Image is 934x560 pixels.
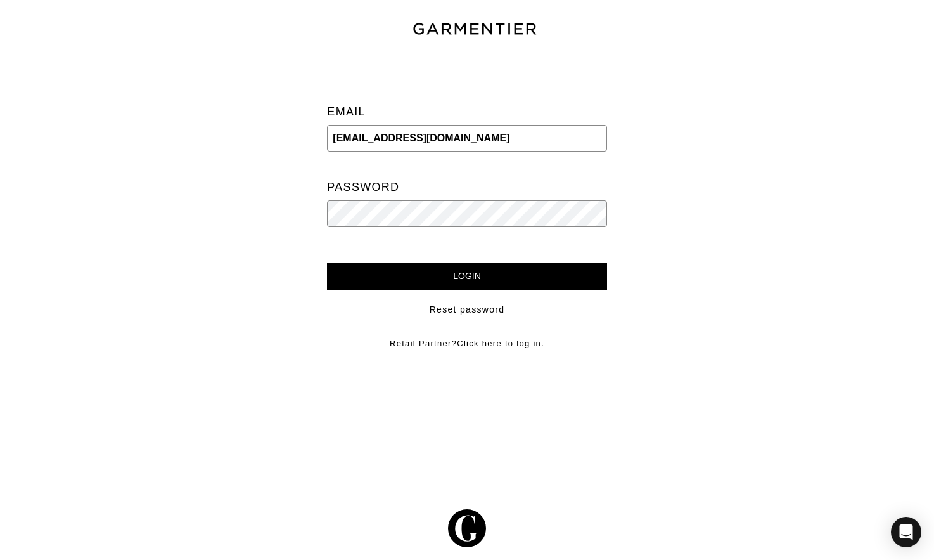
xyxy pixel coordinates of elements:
div: Retail Partner? [327,327,606,350]
label: Email [327,99,366,125]
label: Password [327,174,399,200]
a: Click here to log in. [457,339,544,348]
div: Open Intercom Messenger [891,517,921,547]
img: garmentier-text-8466448e28d500cc52b900a8b1ac6a0b4c9bd52e9933ba870cc531a186b44329.png [411,21,538,37]
input: Login [327,263,606,290]
a: Reset password [430,303,505,316]
img: g-602364139e5867ba59c769ce4266a9601a3871a1516a6a4c3533f4bc45e69684.svg [448,509,486,547]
